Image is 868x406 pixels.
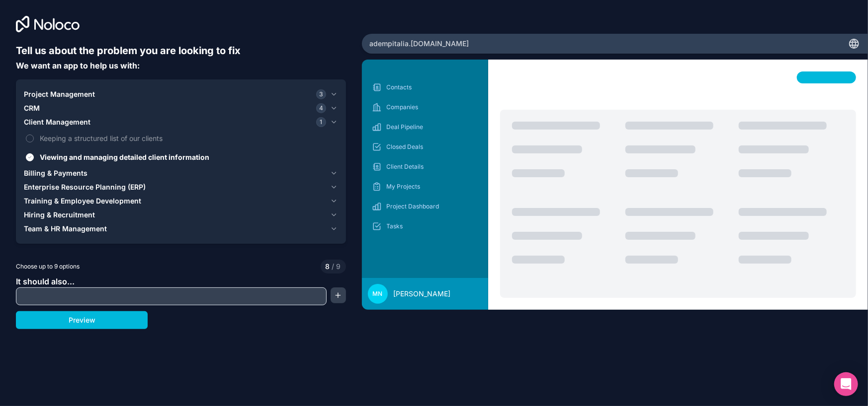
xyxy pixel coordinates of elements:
[16,61,140,70] span: We want an app to help us with:
[16,44,346,58] h6: Tell us about the problem you are looking to fix
[373,290,383,298] span: MN
[24,115,338,129] button: Client Management1
[26,135,34,142] button: Keeping a structured list of our clients
[316,103,326,113] span: 4
[24,166,338,180] button: Billing & Payments
[332,262,335,271] span: /
[24,182,146,192] span: Enterprise Resource Planning (ERP)
[24,89,95,99] span: Project Management
[24,117,90,127] span: Client Management
[394,289,451,299] span: [PERSON_NAME]
[387,103,479,111] p: Companies
[16,262,80,271] span: Choose up to 9 options
[316,89,326,99] span: 3
[24,168,87,178] span: Billing & Payments
[326,262,330,271] span: 8
[316,117,326,127] span: 1
[24,224,107,234] span: Team & HR Management
[16,311,148,329] button: Preview
[24,208,338,222] button: Hiring & Recruitment
[24,101,338,115] button: CRM4
[24,194,338,208] button: Training & Employee Development
[370,79,481,270] div: scrollable content
[24,210,95,220] span: Hiring & Recruitment
[387,222,479,230] p: Tasks
[330,262,341,271] span: 9
[24,129,338,166] div: Client Management1
[40,152,336,162] span: Viewing and managing detailed client information
[24,180,338,194] button: Enterprise Resource Planning (ERP)
[387,163,479,171] p: Client Details
[24,222,338,236] button: Team & HR Management
[387,183,479,191] p: My Projects
[370,39,469,49] span: adempitalia .[DOMAIN_NAME]
[387,143,479,151] p: Closed Deals
[24,103,40,113] span: CRM
[387,203,479,210] p: Project Dashboard
[16,276,75,286] span: It should also...
[387,83,479,91] p: Contacts
[24,196,141,206] span: Training & Employee Development
[26,153,34,161] button: Viewing and managing detailed client information
[40,133,336,143] span: Keeping a structured list of our clients
[834,372,858,396] div: Open Intercom Messenger
[387,123,479,131] p: Deal Pipeline
[24,87,338,101] button: Project Management3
